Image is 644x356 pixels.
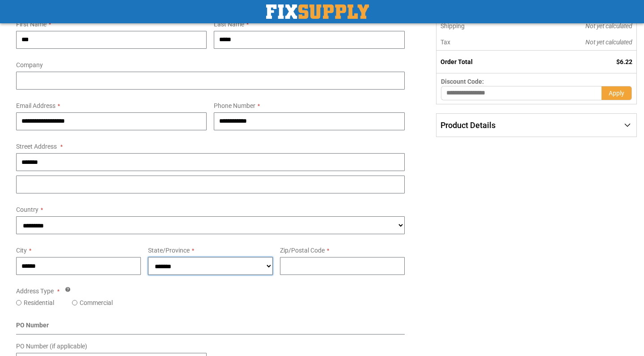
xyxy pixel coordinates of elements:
[585,22,632,30] span: Not yet calculated
[441,22,465,30] span: Shipping
[266,4,369,19] img: Fix Industrial Supply
[214,102,255,109] span: Phone Number
[441,78,484,85] span: Discount Code:
[280,247,325,254] span: Zip/Postal Code
[16,21,47,28] span: First Name
[585,39,632,46] span: Not yet calculated
[16,321,405,335] div: PO Number
[16,343,87,350] span: PO Number (if applicable)
[214,21,244,28] span: Last Name
[80,298,113,307] label: Commercial
[616,58,632,65] span: $6.22
[441,120,496,130] span: Product Details
[441,58,473,65] strong: Order Total
[16,102,55,109] span: Email Address
[602,86,632,100] button: Apply
[16,206,38,213] span: Country
[16,287,54,295] span: Address Type
[24,298,54,307] label: Residential
[266,4,369,19] a: store logo
[16,61,43,69] span: Company
[609,90,624,97] span: Apply
[436,34,525,51] th: Tax
[16,143,57,150] span: Street Address
[148,247,190,254] span: State/Province
[16,247,27,254] span: City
